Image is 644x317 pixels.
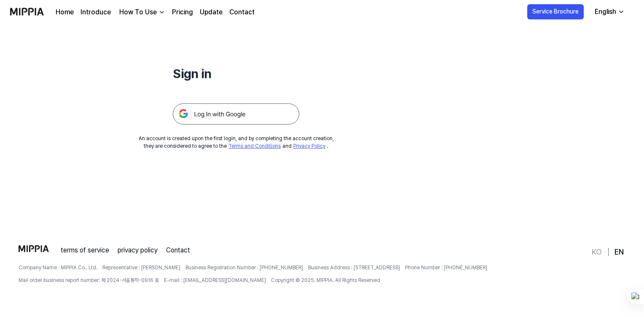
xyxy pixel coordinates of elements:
[118,7,165,17] button: How To Use
[200,7,223,17] a: Update
[172,7,193,17] a: Pricing
[588,3,630,20] button: English
[118,245,158,255] a: privacy policy
[19,264,97,271] span: Company Name : MIPPIA Co., Ltd.
[405,264,487,271] span: Phone Number : [PHONE_NUMBER]
[173,64,299,83] h1: Sign in
[166,245,190,255] a: Contact
[80,7,111,17] a: Introduce
[527,4,584,19] button: Service Brochure
[185,264,303,271] span: Business Registration Number : [PHONE_NUMBER]
[164,276,266,284] span: E-mail : [EMAIL_ADDRESS][DOMAIN_NAME]
[593,7,618,17] div: English
[139,135,334,150] div: An account is created upon the first login, and by completing the account creation, they are cons...
[61,245,109,255] a: terms of service
[158,9,165,16] img: down
[19,276,159,284] span: Mail order business report number: 제 2024-서울동작-0916 호
[592,247,602,257] a: KO
[614,247,624,257] a: EN
[229,7,255,17] a: Contact
[102,264,180,271] span: Representative : [PERSON_NAME]
[308,264,400,271] span: Business Address : [STREET_ADDRESS]
[173,103,299,125] img: 구글 로그인 버튼
[293,143,325,149] a: Privacy Policy
[56,7,74,17] a: Home
[228,143,281,149] a: Terms and Conditions
[118,7,158,17] div: How To Use
[19,245,49,252] img: logo
[271,276,380,284] span: Copyright © 2025. MIPPIA. All Rights Reserved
